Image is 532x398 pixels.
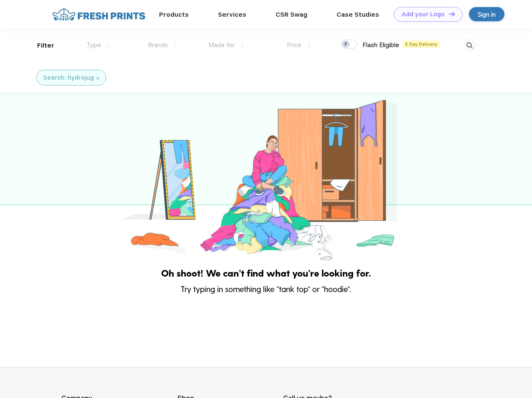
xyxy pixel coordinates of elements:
[208,41,235,49] span: Made for
[159,11,189,18] a: Products
[449,12,455,16] img: DT
[37,41,54,50] div: Filter
[174,43,177,48] img: dropdown.png
[148,41,168,49] span: Brands
[463,39,476,53] img: desktop_search.svg
[107,43,110,48] img: dropdown.png
[50,7,148,22] img: fo%20logo%202.webp
[469,7,504,21] a: Sign in
[43,73,94,82] div: Search: hydrojug
[308,43,311,48] img: dropdown.png
[86,41,101,49] span: Type
[241,43,244,48] img: dropdown.png
[402,11,445,18] div: Add your Logo
[478,10,496,19] div: Sign in
[287,41,301,49] span: Price
[403,40,440,48] span: 5 Day Delivery
[362,41,399,49] span: Flash Eligible
[96,77,99,80] img: filter_cancel.svg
